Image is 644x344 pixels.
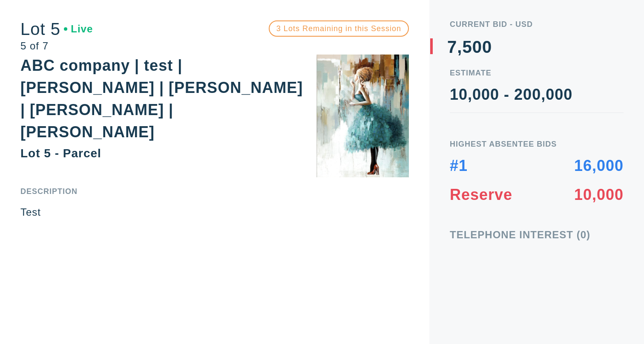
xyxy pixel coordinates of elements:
[450,158,468,173] div: #1
[269,20,409,37] div: 3 Lots Remaining in this Session
[450,230,624,240] div: Telephone Interest (0)
[450,69,624,77] div: Estimate
[20,41,93,51] div: 5 of 7
[472,38,482,55] div: 0
[574,158,624,173] div: 16,000
[482,38,492,55] div: 0
[450,87,624,102] div: 10,000 - 200,000
[450,140,624,148] div: Highest Absentee Bids
[20,20,93,38] div: Lot 5
[64,24,93,34] div: Live
[457,38,462,209] div: ,
[450,187,512,202] div: Reserve
[450,20,624,28] div: Current Bid - USD
[20,147,101,160] div: Lot 5 - Parcel
[447,38,457,55] div: 7
[574,187,624,202] div: 10,000
[20,188,409,195] div: Description
[462,38,472,55] div: 5
[20,205,409,219] p: Test
[20,57,303,141] div: ABC company | test | [PERSON_NAME] | [PERSON_NAME] | [PERSON_NAME] | [PERSON_NAME]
